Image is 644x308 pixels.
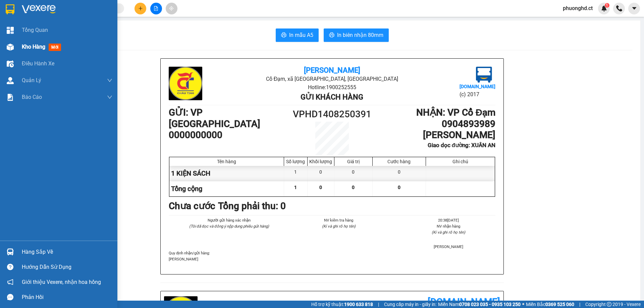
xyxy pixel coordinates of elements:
span: In biên nhận 80mm [337,31,383,39]
img: phone-icon [616,5,622,11]
span: Quản Lý [22,76,41,84]
span: Giới thiệu Vexere, nhận hoa hồng [22,278,101,286]
div: 1 KIỆN SÁCH [169,166,284,181]
span: In mẫu A5 [289,31,313,39]
sup: 1 [605,3,609,8]
li: Hotline: 1900252555 [63,25,280,33]
img: dashboard-icon [7,27,14,34]
span: 0 [319,185,322,190]
button: plus [135,3,146,14]
span: printer [281,32,286,39]
div: Tên hàng [171,159,282,164]
b: [DOMAIN_NAME] [428,296,500,307]
div: Quy định nhận/gửi hàng : [169,250,495,262]
span: file-add [154,6,158,11]
h1: [PERSON_NAME] [373,129,495,141]
span: Điều hành xe [22,59,54,68]
span: Cung cấp máy in - giấy in: [384,301,436,308]
b: GỬI : VP [GEOGRAPHIC_DATA] [8,49,100,71]
span: down [107,95,112,100]
img: warehouse-icon [7,44,14,51]
span: caret-down [631,5,637,11]
img: logo.jpg [476,67,492,83]
div: Giá trị [336,159,371,164]
div: Hướng dẫn sử dụng [22,262,112,272]
li: Cổ Đạm, xã [GEOGRAPHIC_DATA], [GEOGRAPHIC_DATA] [223,75,441,83]
p: [PERSON_NAME] [169,256,495,262]
h1: 0904893989 [373,118,495,130]
span: 1 [294,185,297,190]
li: [PERSON_NAME] [402,244,495,250]
span: aim [169,6,174,11]
div: Phản hồi [22,292,112,302]
li: Người gửi hàng xác nhận [182,217,276,223]
span: Tổng cộng [171,185,202,193]
span: notification [7,279,13,285]
img: logo.jpg [169,67,202,100]
b: Chưa cước [169,200,215,211]
div: Khối lượng [309,159,332,164]
b: [DOMAIN_NAME] [460,84,495,89]
span: Miền Nam [438,301,521,308]
li: NV nhận hàng [402,223,495,229]
span: 0 [352,185,355,190]
div: Ghi chú [428,159,493,164]
button: caret-down [628,3,640,14]
i: (Tôi đã đọc và đồng ý nộp dung phiếu gửi hàng) [189,224,269,229]
img: icon-new-feature [601,5,607,11]
span: Miền Bắc [526,301,574,308]
div: Cước hàng [374,159,424,164]
span: message [7,294,13,300]
img: logo-vxr [6,4,14,14]
div: Số lượng [286,159,306,164]
li: (c) 2017 [460,90,495,99]
strong: 1900 633 818 [344,302,373,307]
span: down [107,78,112,83]
span: 1 [606,3,608,8]
div: 0 [373,166,426,181]
div: 0 [334,166,373,181]
li: Hotline: 1900252555 [223,83,441,91]
li: Cổ Đạm, xã [GEOGRAPHIC_DATA], [GEOGRAPHIC_DATA] [63,16,280,25]
img: warehouse-icon [7,77,14,84]
b: Giao dọc đường: XUÂN AN [428,142,495,148]
button: aim [166,3,177,14]
span: | [378,301,379,308]
span: mới [49,44,61,51]
img: logo.jpg [8,8,42,42]
span: plus [138,6,143,11]
i: (Kí và ghi rõ họ tên) [322,224,356,229]
span: Tổng Quan [22,26,48,34]
h1: VPHD1408250391 [291,107,373,122]
span: Báo cáo [22,93,42,101]
img: warehouse-icon [7,248,14,255]
strong: 0708 023 035 - 0935 103 250 [459,302,521,307]
span: copyright [607,302,611,307]
img: solution-icon [7,94,14,101]
span: Hỗ trợ kỹ thuật: [311,301,373,308]
span: | [579,301,580,308]
span: Kho hàng [22,44,45,50]
i: (Kí và ghi rõ họ tên) [432,230,465,235]
span: printer [329,32,334,39]
li: 20:38[DATE] [402,217,495,223]
div: 0 [308,166,334,181]
button: printerIn biên nhận 80mm [324,28,389,42]
b: NHẬN : VP Cổ Đạm [416,107,495,118]
b: GỬI : VP [GEOGRAPHIC_DATA] [169,107,260,129]
span: ⚪️ [522,303,524,306]
button: printerIn mẫu A5 [276,28,319,42]
img: warehouse-icon [7,60,14,67]
div: Hàng sắp về [22,247,112,257]
h1: 0000000000 [169,129,291,141]
span: 0 [398,185,400,190]
b: Gửi khách hàng [301,93,363,101]
b: Tổng phải thu: 0 [218,200,286,211]
span: question-circle [7,264,13,270]
strong: 0369 525 060 [545,302,574,307]
div: 1 [284,166,308,181]
li: NV kiểm tra hàng [292,217,385,223]
button: file-add [150,3,162,14]
b: [PERSON_NAME] [304,66,360,74]
span: phuonghd.ct [557,4,598,12]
